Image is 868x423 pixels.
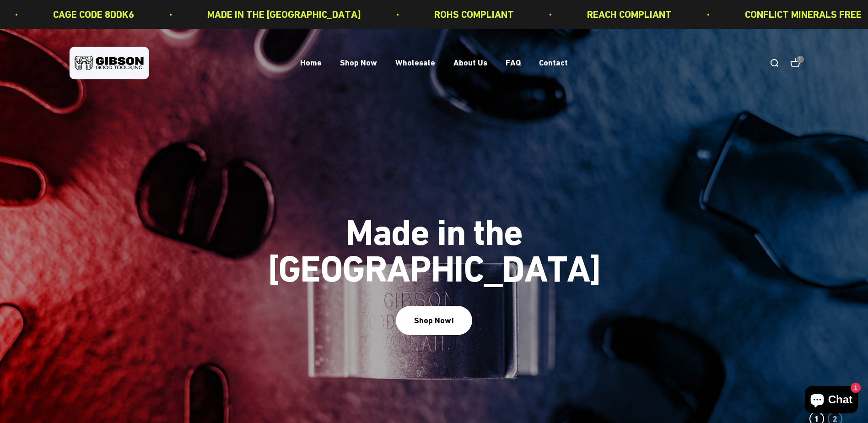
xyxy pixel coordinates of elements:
a: Home [300,58,322,68]
p: REACH COMPLIANT [581,6,665,22]
p: CAGE CODE 8DDK6 [47,6,128,22]
p: CONFLICT MINERALS FREE [739,6,855,22]
cart-count: 1 [797,56,804,63]
inbox-online-store-chat: Shopify online store chat [802,386,861,416]
a: Shop Now [340,58,377,68]
p: MADE IN THE [GEOGRAPHIC_DATA] [201,6,355,22]
a: Contact [539,58,568,68]
button: Shop Now! [396,306,472,335]
a: FAQ [506,58,521,68]
div: Shop Now! [414,314,454,327]
a: Wholesale [395,58,435,68]
a: About Us [453,58,487,68]
p: ROHS COMPLIANT [428,6,507,22]
split-lines: Made in the [GEOGRAPHIC_DATA] [256,248,613,290]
